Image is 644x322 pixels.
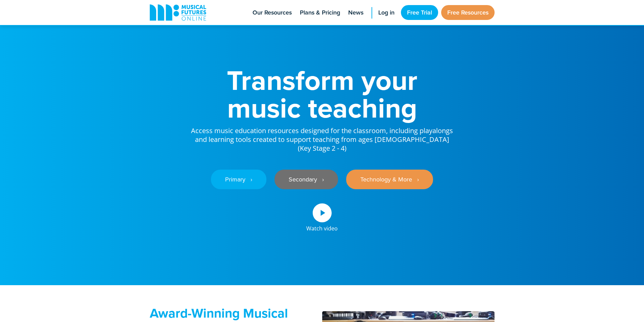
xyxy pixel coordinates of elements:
span: Our Resources [253,8,292,17]
p: Access music education resources designed for the classroom, including playalongs and learning to... [190,122,454,153]
a: Primary ‎‏‏‎ ‎ › [211,170,266,189]
span: Log in [378,8,395,17]
a: Secondary ‎‏‏‎ ‎ › [275,170,338,189]
a: Free Trial [401,5,438,20]
span: News [348,8,363,17]
a: Technology & More ‎‏‏‎ ‎ › [346,170,433,189]
span: Plans & Pricing [300,8,340,17]
a: Free Resources [441,5,495,20]
h1: Transform your music teaching [190,66,454,122]
div: Watch video [306,222,338,231]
